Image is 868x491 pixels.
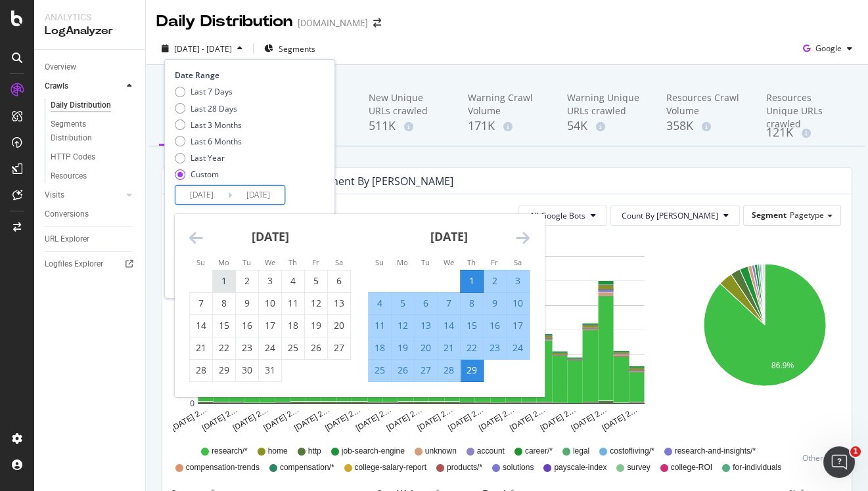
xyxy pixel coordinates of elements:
[567,91,645,117] div: Warning Unique URLs crawled
[468,117,546,135] div: 171K
[627,462,650,473] span: survey
[191,86,233,97] div: Last 7 Days
[190,297,212,310] div: 7
[369,297,391,310] div: 4
[305,270,328,292] td: Choose Friday, January 5, 2024 as your check-in date. It’s available.
[328,292,351,314] td: Choose Saturday, January 13, 2024 as your check-in date. It’s available.
[415,319,437,332] div: 13
[461,274,483,288] div: 1
[191,103,237,114] div: Last 28 Days
[189,230,203,246] div: Move backward to switch to the previous month.
[298,16,368,30] div: [DOMAIN_NAME]
[305,337,328,359] td: Choose Friday, January 26, 2024 as your check-in date. It’s available.
[305,319,327,332] div: 19
[51,150,95,164] div: HTTP Codes
[675,446,756,457] span: research-and-insights/*
[444,257,454,267] small: We
[45,79,68,93] div: Crawls
[45,11,135,24] div: Analytics
[236,341,258,354] div: 23
[503,462,534,473] span: solutions
[507,292,530,314] td: Selected. Saturday, February 10, 2024
[259,337,282,359] td: Choose Wednesday, January 24, 2024 as your check-in date. It’s available.
[666,91,744,117] div: Resources Crawl Volume
[175,119,242,131] div: Last 3 Months
[425,446,457,457] span: unknown
[51,117,124,145] div: Segments Distribution
[242,257,251,267] small: Tu
[392,364,414,377] div: 26
[461,319,483,332] div: 15
[438,314,461,337] td: Selected. Wednesday, February 14, 2024
[308,446,321,457] span: http
[305,314,328,337] td: Choose Friday, January 19, 2024 as your check-in date. It’s available.
[328,337,351,359] td: Choose Saturday, January 27, 2024 as your check-in date. It’s available.
[622,210,718,221] span: Count By Day
[823,446,855,478] iframe: Intercom live chat
[507,341,529,354] div: 24
[190,364,212,377] div: 28
[175,103,242,114] div: Last 28 Days
[375,257,384,267] small: Su
[771,361,794,370] text: 86.9%
[191,119,242,131] div: Last 3 Months
[790,209,824,221] span: Pagetype
[477,446,505,457] span: account
[51,169,136,183] a: Resources
[190,399,194,408] text: 0
[525,446,553,457] span: career/*
[415,292,438,314] td: Selected. Tuesday, February 6, 2024
[175,214,544,397] div: Calendar
[213,292,236,314] td: Choose Monday, January 8, 2024 as your check-in date. It’s available.
[392,314,415,337] td: Selected. Monday, February 12, 2024
[671,462,712,473] span: college-ROI
[342,446,405,457] span: job-search-engine
[156,38,248,59] button: [DATE] - [DATE]
[369,319,391,332] div: 11
[213,274,235,288] div: 1
[461,364,483,377] div: 29
[259,319,281,332] div: 17
[392,359,415,381] td: Selected. Monday, February 26, 2024
[259,297,281,310] div: 10
[174,43,232,54] span: [DATE] - [DATE]
[196,257,205,267] small: Su
[186,462,260,473] span: compensation-trends
[259,270,282,292] td: Choose Wednesday, January 3, 2024 as your check-in date. It’s available.
[190,359,213,381] td: Choose Sunday, January 28, 2024 as your check-in date. It’s available.
[461,341,483,354] div: 22
[236,337,259,359] td: Choose Tuesday, January 23, 2024 as your check-in date. It’s available.
[484,274,506,288] div: 2
[518,205,607,226] button: All Google Bots
[282,270,305,292] td: Choose Thursday, January 4, 2024 as your check-in date. It’s available.
[190,292,213,314] td: Choose Sunday, January 7, 2024 as your check-in date. It’s available.
[259,359,282,381] td: Choose Wednesday, January 31, 2024 as your check-in date. It’s available.
[173,236,669,433] div: A chart.
[415,359,438,381] td: Selected. Tuesday, February 27, 2024
[438,359,461,381] td: Selected. Wednesday, February 28, 2024
[236,319,258,332] div: 16
[282,292,305,314] td: Choose Thursday, January 11, 2024 as your check-in date. It’s available.
[567,117,645,135] div: 54K
[305,297,327,310] div: 12
[175,152,242,163] div: Last Year
[218,257,229,267] small: Mo
[438,337,461,359] td: Selected. Wednesday, February 21, 2024
[689,236,841,433] div: A chart.
[213,341,235,354] div: 22
[610,205,740,226] button: Count By [PERSON_NAME]
[461,297,483,310] div: 8
[236,270,259,292] td: Choose Tuesday, January 2, 2024 as your check-in date. It’s available.
[259,274,281,288] div: 3
[305,341,327,354] div: 26
[484,314,507,337] td: Selected. Friday, February 16, 2024
[802,452,839,463] div: Others...
[438,292,461,314] td: Selected. Wednesday, February 7, 2024
[191,152,225,163] div: Last Year
[373,18,381,28] div: arrow-right-arrow-left
[421,257,430,267] small: Tu
[45,207,136,221] a: Conversions
[175,136,242,147] div: Last 6 Months
[392,341,414,354] div: 19
[369,314,392,337] td: Selected. Sunday, February 11, 2024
